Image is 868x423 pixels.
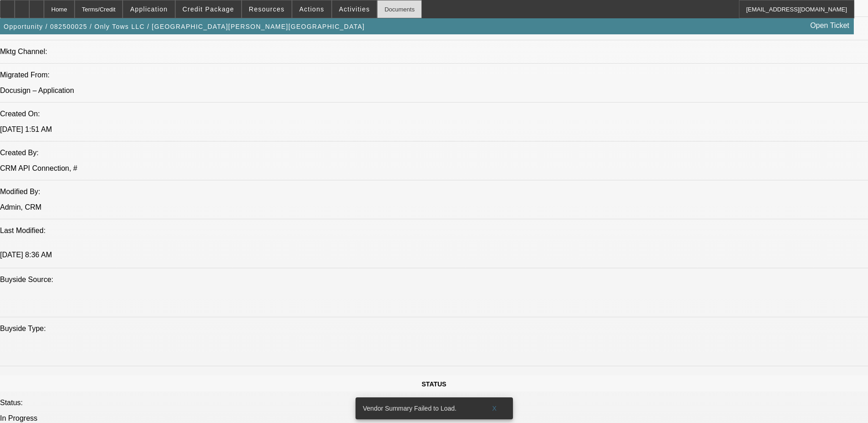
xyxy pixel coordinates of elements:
[422,380,447,388] span: STATUS
[123,0,174,18] button: Application
[492,405,497,412] span: X
[249,5,285,13] span: Resources
[292,0,331,18] button: Actions
[356,397,480,419] div: Vendor Summary Failed to Load.
[242,0,291,18] button: Resources
[339,5,370,13] span: Activities
[480,400,509,417] button: X
[176,0,241,18] button: Credit Package
[807,18,853,33] a: Open Ticket
[4,23,365,30] span: Opportunity / 082500025 / Only Tows LLC / [GEOGRAPHIC_DATA][PERSON_NAME][GEOGRAPHIC_DATA]
[183,5,234,13] span: Credit Package
[130,5,167,13] span: Application
[332,0,377,18] button: Activities
[299,5,324,13] span: Actions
